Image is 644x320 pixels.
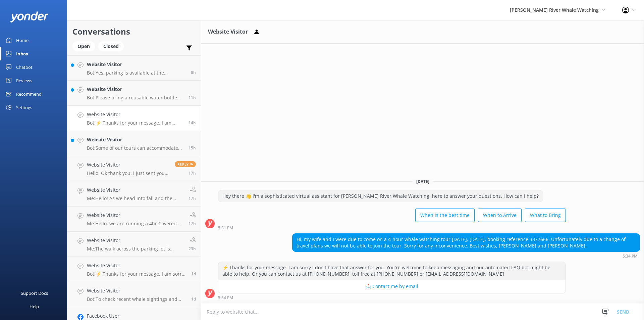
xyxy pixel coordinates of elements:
[67,181,201,207] a: Website VisitorMe:Hello! As we head into fall and the daylight hours get shorter we are no longer...
[191,296,196,302] span: Sep 29 2025 10:47am (UTC -07:00) America/Tijuana
[292,254,640,258] div: Sep 30 2025 05:34pm (UTC -07:00) America/Tijuana
[10,11,49,22] img: yonder-white-logo.png
[218,296,233,300] strong: 5:34 PM
[510,7,599,13] span: [PERSON_NAME] River Whale Watching
[87,271,186,277] p: Bot: ⚡ Thanks for your message. I am sorry I don't have that answer for you. You're welcome to ke...
[87,186,183,194] h4: Website Visitor
[16,87,42,101] div: Recommend
[189,170,196,176] span: Sep 30 2025 03:01pm (UTC -07:00) America/Tijuana
[623,254,638,258] strong: 5:34 PM
[67,282,201,307] a: Website VisitorBot:To check recent whale sightings and see what wildlife you’re most likely to en...
[98,41,124,51] div: Closed
[189,246,196,252] span: Sep 30 2025 08:35am (UTC -07:00) America/Tijuana
[218,226,233,230] strong: 5:31 PM
[87,237,183,244] h4: Website Visitor
[72,25,196,38] h2: Conversations
[292,234,640,252] div: Hi, my wife and I were due to come on a 4-hour whale watching tour [DATE], [DATE], booking refere...
[67,55,201,81] a: Website VisitorBot:Yes, parking is available at the [GEOGRAPHIC_DATA] of [GEOGRAPHIC_DATA]. There...
[67,257,201,282] a: Website VisitorBot:⚡ Thanks for your message. I am sorry I don't have that answer for you. You're...
[87,161,170,169] h4: Website Visitor
[87,246,183,252] p: Me: The walk across the parking lot is about 200m
[16,60,33,74] div: Chatbot
[478,209,522,222] button: When to Arrive
[87,145,183,151] p: Bot: Some of our tours can accommodate pick up from [GEOGRAPHIC_DATA] on [GEOGRAPHIC_DATA]. Pleas...
[189,120,196,126] span: Sep 30 2025 05:34pm (UTC -07:00) America/Tijuana
[16,101,32,114] div: Settings
[67,106,201,131] a: Website VisitorBot:⚡ Thanks for your message. I am sorry I don't have that answer for you. You're...
[218,225,566,230] div: Sep 30 2025 05:31pm (UTC -07:00) America/Tijuana
[67,207,201,232] a: Website VisitorMe:Hello, we are running a 4hr Covered Boat tour on [DATE] 10am if that date works...
[412,179,433,184] span: [DATE]
[87,287,186,294] h4: Website Visitor
[189,95,196,100] span: Sep 30 2025 09:14pm (UTC -07:00) America/Tijuana
[191,70,196,75] span: Sep 30 2025 11:37pm (UTC -07:00) America/Tijuana
[87,170,170,176] p: Hello! Ok thank you, i just sent you an email about the same question. Will discuss this with the...
[87,120,183,126] p: Bot: ⚡ Thanks for your message. I am sorry I don't have that answer for you. You're welcome to ke...
[415,209,475,222] button: When is the best time
[21,286,48,300] div: Support Docs
[67,81,201,106] a: Website VisitorBot:Please bring a reusable water bottle (we have a water refill station!), an ext...
[87,262,186,269] h4: Website Visitor
[30,300,39,313] div: Help
[191,271,196,277] span: Sep 29 2025 12:13pm (UTC -07:00) America/Tijuana
[72,42,98,50] a: Open
[189,195,196,201] span: Sep 30 2025 03:00pm (UTC -07:00) America/Tijuana
[189,145,196,151] span: Sep 30 2025 04:32pm (UTC -07:00) America/Tijuana
[87,296,186,302] p: Bot: To check recent whale sightings and see what wildlife you’re most likely to encounter on you...
[87,221,183,227] p: Me: Hello, we are running a 4hr Covered Boat tour on [DATE] 10am if that date works for you.
[175,161,196,167] span: Reply
[87,111,183,118] h4: Website Visitor
[525,209,566,222] button: What to Bring
[189,221,196,226] span: Sep 30 2025 02:59pm (UTC -07:00) America/Tijuana
[67,232,201,257] a: Website VisitorMe:The walk across the parking lot is about 200m23h
[87,212,183,219] h4: Website Visitor
[67,131,201,156] a: Website VisitorBot:Some of our tours can accommodate pick up from [GEOGRAPHIC_DATA] on [GEOGRAPHI...
[87,195,183,201] p: Me: Hello! As we head into fall and the daylight hours get shorter we are no longer running an ev...
[87,95,183,101] p: Bot: Please bring a reusable water bottle (we have a water refill station!), an extra layer of cl...
[218,280,566,293] button: 📩 Contact me by email
[218,295,566,300] div: Sep 30 2025 05:34pm (UTC -07:00) America/Tijuana
[67,156,201,181] a: Website VisitorHello! Ok thank you, i just sent you an email about the same question. Will discus...
[72,41,95,51] div: Open
[98,42,127,50] a: Closed
[218,262,566,280] div: ⚡ Thanks for your message. I am sorry I don't have that answer for you. You're welcome to keep me...
[208,28,248,36] h3: Website Visitor
[87,61,186,68] h4: Website Visitor
[16,74,32,87] div: Reviews
[87,312,186,320] h4: Facebook User
[16,47,29,60] div: Inbox
[87,136,183,143] h4: Website Visitor
[16,34,29,47] div: Home
[218,190,543,202] div: Hey there 👋 I'm a sophisticated virtual assistant for [PERSON_NAME] River Whale Watching, here to...
[87,70,186,76] p: Bot: Yes, parking is available at the [GEOGRAPHIC_DATA] of [GEOGRAPHIC_DATA]. There is a large gr...
[87,86,183,93] h4: Website Visitor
